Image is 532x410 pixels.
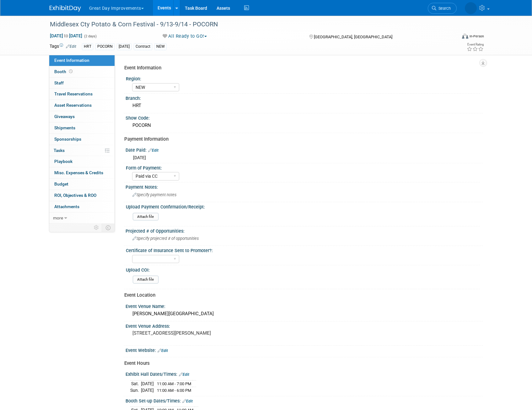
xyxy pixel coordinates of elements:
td: Personalize Event Tab Strip [91,224,102,232]
span: (2 days) [83,34,97,38]
td: Sat. [130,380,141,387]
span: [DATE] [DATE] [50,33,83,39]
img: Paula Shoemaker [436,3,477,10]
span: Specify payment notes [132,192,176,197]
div: HRT [82,43,93,50]
td: [DATE] [141,380,154,387]
div: Event Venue Name: [126,302,483,310]
span: Event Information [54,58,89,63]
div: Event Hours [124,360,478,367]
img: Format-Inperson.png [462,34,468,39]
div: Event Format [420,33,484,42]
span: Asset Reservations [54,103,92,108]
td: Tags [50,43,76,50]
a: Edit [148,148,159,153]
span: 11:00 AM - 7:00 PM [157,381,191,386]
a: Shipments [49,122,115,133]
div: Projected # of Opportunities: [126,226,483,234]
a: Budget [49,179,115,190]
td: [DATE] [141,387,154,394]
span: more [53,215,63,220]
a: Tasks [49,145,115,156]
span: [GEOGRAPHIC_DATA], [GEOGRAPHIC_DATA] [314,35,392,39]
div: POCORN [95,43,115,50]
div: Upload COI: [126,265,480,273]
span: Attachments [54,204,79,209]
a: Staff [49,78,115,89]
div: In-Person [469,34,484,39]
div: Payment Information [124,136,478,143]
span: Specify projected # of opportunities [132,236,199,241]
span: to [63,33,69,38]
a: Edit [182,399,193,403]
a: Search [399,3,428,14]
span: Search [407,6,422,11]
div: HRT [130,101,478,111]
div: Branch: [126,94,483,101]
span: Playbook [54,159,73,164]
span: Budget [54,181,68,186]
a: Playbook [49,156,115,167]
span: 11:00 AM - 6:00 PM [157,388,191,393]
div: Event Website: [126,346,483,354]
span: Travel Reservations [54,91,93,96]
a: Edit [66,44,76,49]
a: Misc. Expenses & Credits [49,167,115,178]
a: Asset Reservations [49,100,115,111]
div: Date Paid: [126,145,483,154]
div: [DATE] [117,43,132,50]
span: Staff [54,80,64,85]
span: Tasks [54,148,65,153]
img: ExhibitDay [50,5,81,12]
a: Event Information [49,55,115,66]
span: ROI, Objectives & ROO [54,193,96,198]
td: Toggle Event Tabs [102,224,115,232]
span: Sponsorships [54,137,81,142]
div: Event Venue Address: [126,321,483,329]
div: NEW [154,43,167,50]
div: Region: [126,74,480,82]
div: Certificate of Insurance Sent to Promoter?: [126,246,480,254]
a: Edit [179,372,189,377]
div: Event Location [124,292,478,299]
div: [PERSON_NAME][GEOGRAPHIC_DATA] [130,309,478,319]
a: ROI, Objectives & ROO [49,190,115,201]
span: [DATE] [133,155,146,160]
a: Attachments [49,201,115,212]
div: Exhibit Hall Dates/Times: [126,370,483,378]
a: Giveaways [49,111,115,122]
div: Show Code: [126,113,483,121]
a: more [49,213,115,224]
span: Giveaways [54,114,75,119]
div: Payment Notes: [126,182,483,190]
a: Edit [158,348,168,353]
span: Shipments [54,125,75,130]
td: Sun. [130,387,141,394]
div: Contract [134,43,152,50]
pre: [STREET_ADDRESS][PERSON_NAME] [132,330,267,336]
div: POCORN [130,121,478,130]
div: Event Information [124,65,478,71]
div: Middlesex Cty Potato & Corn Festival - 9/13-9/14 - POCORN [48,19,447,30]
a: Travel Reservations [49,89,115,100]
button: All Ready to GO! [160,33,209,40]
a: Booth [49,66,115,77]
div: Booth Set-up Dates/Times: [126,396,483,404]
div: Form of Payment: [126,163,480,171]
span: Booth [54,69,74,74]
div: Upload Payment Confirmation/Receipt: [126,202,480,210]
span: Misc. Expenses & Credits [54,170,103,175]
div: Event Rating [467,43,484,46]
a: Sponsorships [49,134,115,145]
span: Booth not reserved yet [68,69,74,74]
